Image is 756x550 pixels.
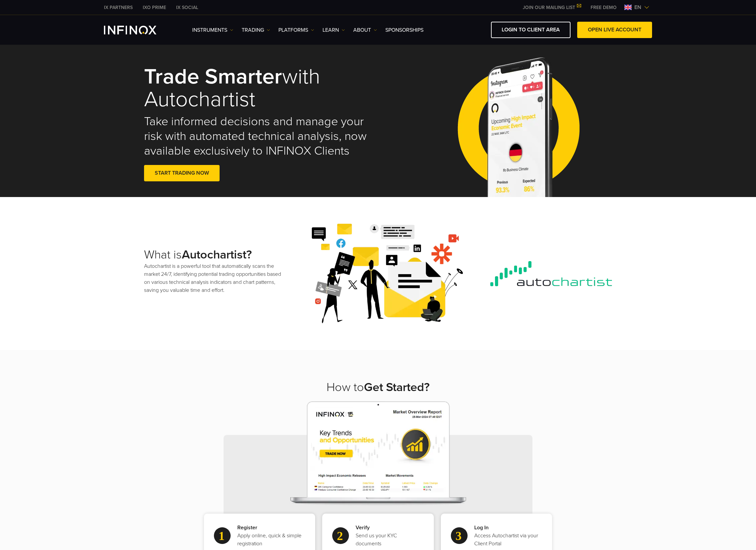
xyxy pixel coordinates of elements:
a: START TRADING NOW [144,165,220,181]
a: Learn [323,26,345,34]
p: Send us your KYC documents [356,524,420,548]
a: INFINOX Logo [104,26,172,34]
p: Autochartist is a powerful tool that automatically scans the market 24/7, identifying potential t... [144,262,284,294]
strong: Get Started? [364,380,429,394]
a: OPEN LIVE ACCOUNT [577,22,652,38]
a: INFINOX [171,4,203,11]
p: Access Autochartist via your Client Portal [474,524,539,548]
a: Instruments [192,26,233,34]
a: INFINOX [99,4,138,11]
a: ABOUT [353,26,377,34]
a: JOIN OUR MAILING LIST [518,5,586,10]
strong: Register [237,524,302,532]
strong: Trade Smarter [144,63,282,90]
p: Apply online, quick & simple registration [237,524,302,548]
a: INFINOX MENU [586,4,622,11]
a: PLATFORMS [278,26,314,34]
a: INFINOX [138,4,171,11]
h2: Take informed decisions and manage your risk with automated technical analysis, now available exc... [144,114,369,158]
h2: What is [144,247,284,262]
span: en [632,3,644,11]
a: LOGIN TO CLIENT AREA [491,22,571,38]
a: TRADING [242,26,270,34]
strong: Log In [474,524,539,532]
a: SPONSORSHIPS [385,26,423,34]
strong: Autochartist? [182,247,252,262]
strong: Verify [356,524,420,532]
h2: How to [144,380,612,395]
h1: with Autochartist [144,65,369,111]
